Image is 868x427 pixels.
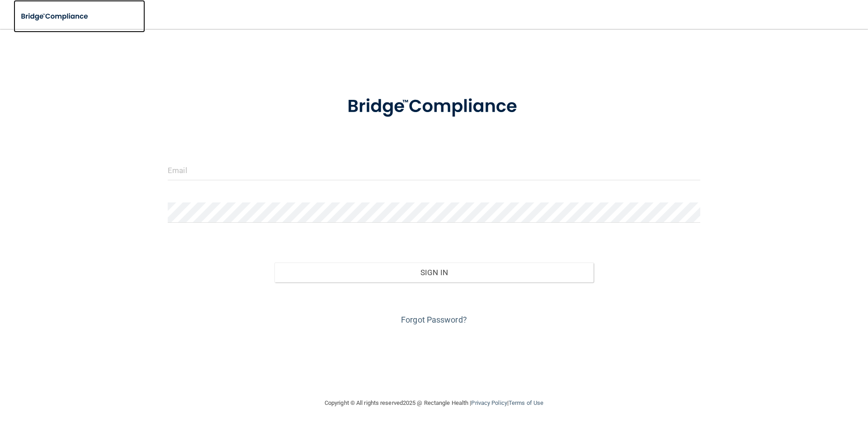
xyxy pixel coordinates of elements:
[274,263,594,282] button: Sign In
[14,7,97,26] img: bridge_compliance_login_screen.278c3ca4.svg
[401,315,467,324] a: Forgot Password?
[509,399,543,406] a: Terms of Use
[168,160,700,180] input: Email
[269,389,599,418] div: Copyright © All rights reserved 2025 @ Rectangle Health | |
[471,399,507,406] a: Privacy Policy
[329,83,539,130] img: bridge_compliance_login_screen.278c3ca4.svg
